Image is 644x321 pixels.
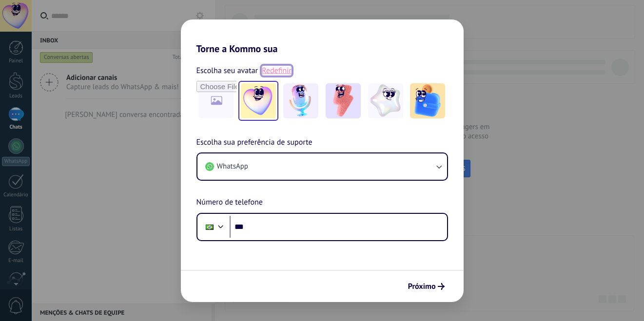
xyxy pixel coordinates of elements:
img: -4.jpeg [368,83,403,118]
div: Brazil: + 55 [200,217,219,237]
h2: Torne a Kommo sua [181,19,464,55]
img: -5.jpeg [410,83,445,118]
a: Redefinir [262,66,292,76]
button: Próximo [404,278,449,295]
button: WhatsApp [197,153,447,180]
img: -2.jpeg [283,83,318,118]
span: Escolha seu avatar [196,64,258,77]
span: WhatsApp [217,162,248,171]
span: Próximo [408,283,436,290]
span: Número de telefone [196,196,263,209]
img: -3.jpeg [326,83,361,118]
span: Escolha sua preferência de suporte [196,136,312,149]
img: -1.jpeg [241,83,276,118]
